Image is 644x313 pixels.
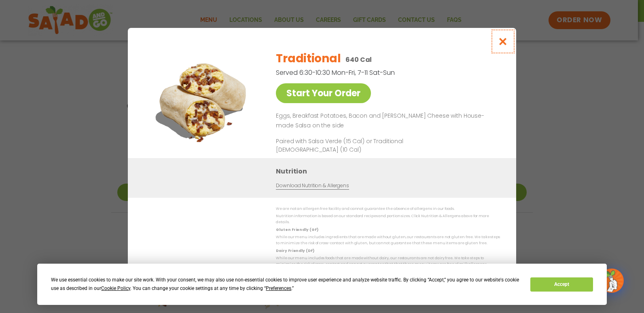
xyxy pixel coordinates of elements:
img: Featured product photo for Traditional [146,44,259,158]
span: Cookie Policy [101,286,130,291]
button: Close modal [490,28,516,55]
span: Preferences [266,286,291,291]
div: Cookie Consent Prompt [37,264,607,305]
h3: Nutrition [276,166,504,176]
a: Download Nutrition & Allergens [276,182,349,190]
p: Nutrition information is based on our standard recipes and portion sizes. Click Nutrition & Aller... [276,213,500,226]
img: wpChatIcon [600,269,623,292]
strong: Gluten Friendly (GF) [276,227,318,232]
h2: Traditional [276,50,341,67]
p: While our menu includes foods that are made without dairy, our restaurants are not dairy free. We... [276,255,500,268]
a: Start Your Order [276,83,371,103]
p: Paired with Salsa Verde (15 Cal) or Traditional [DEMOGRAPHIC_DATA] (10 Cal) [276,137,426,154]
div: We use essential cookies to make our site work. With your consent, we may also use non-essential ... [51,276,521,293]
p: Eggs, Breakfast Potatoes, Bacon and [PERSON_NAME] Cheese with House-made Salsa on the side [276,111,497,131]
p: Served 6:30-10:30 Mon-Fri, 7-11 Sat-Sun [276,68,458,78]
p: 640 Cal [345,55,372,65]
strong: Dairy Friendly (DF) [276,248,314,253]
button: Accept [530,277,593,292]
p: We are not an allergen free facility and cannot guarantee the absence of allergens in our foods. [276,206,500,212]
p: While our menu includes ingredients that are made without gluten, our restaurants are not gluten ... [276,234,500,247]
